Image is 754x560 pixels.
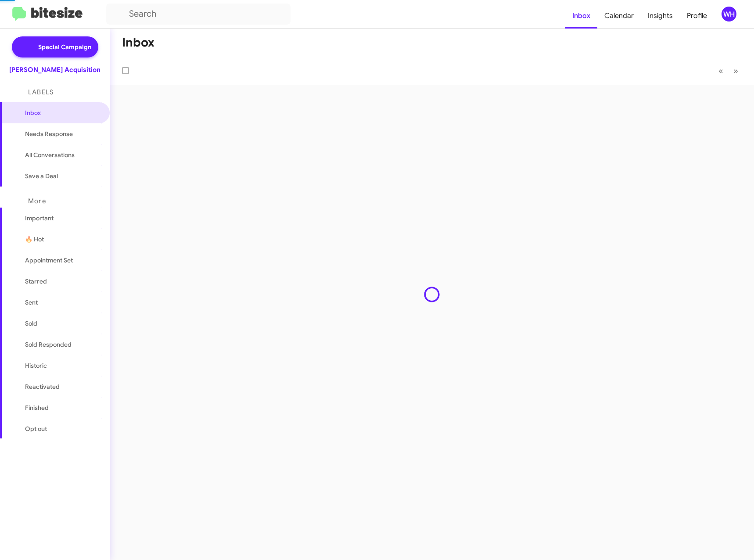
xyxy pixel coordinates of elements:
[25,403,49,412] span: Finished
[597,3,641,29] a: Calendar
[25,424,47,433] span: Opt out
[9,65,101,74] div: [PERSON_NAME] Acquisition
[28,197,46,205] span: More
[38,43,91,51] span: Special Campaign
[25,129,100,138] span: Needs Response
[733,65,738,76] span: »
[722,7,736,22] div: WH
[25,235,44,244] span: 🔥 Hot
[25,382,60,391] span: Reactivated
[25,108,100,117] span: Inbox
[25,361,47,370] span: Historic
[106,4,291,25] input: Search
[718,65,723,76] span: «
[714,62,743,80] nav: Page navigation example
[680,3,714,29] a: Profile
[25,172,58,180] span: Save a Deal
[565,3,597,29] a: Inbox
[641,3,680,29] a: Insights
[25,151,75,159] span: All Conversations
[714,7,744,22] button: WH
[728,62,743,80] button: Next
[25,214,100,223] span: Important
[25,256,73,265] span: Appointment Set
[713,62,729,80] button: Previous
[28,88,54,96] span: Labels
[25,298,38,307] span: Sent
[25,277,47,286] span: Starred
[122,36,154,50] h1: Inbox
[12,36,98,57] a: Special Campaign
[25,319,37,328] span: Sold
[25,340,72,349] span: Sold Responded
